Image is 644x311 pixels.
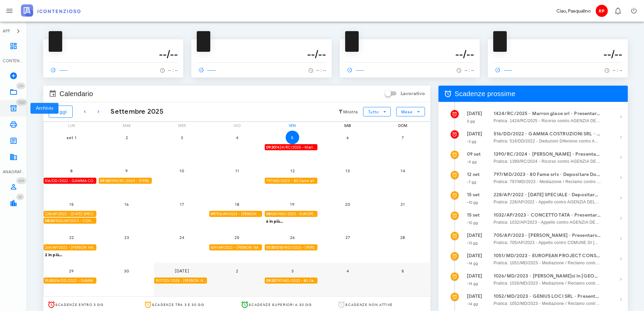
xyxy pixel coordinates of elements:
[154,277,207,284] div: 1517/DD/2025 - [PERSON_NAME] - Depositare i documenti processuali
[49,42,178,47] p: --------------
[54,109,67,115] span: Oggi
[65,268,78,273] span: 29
[368,109,379,114] span: Tutto
[45,278,54,283] strong: 11:30
[614,191,628,205] button: Mostra dettagli
[266,212,270,216] strong: 08
[494,117,601,124] span: Pratica: 1424/RC/2025 - Ricorso contro AGENZIA DELLE ENTRATE - RISCOSSIONE (Udienza)
[493,67,513,73] span: ------
[120,131,134,144] button: 2
[105,107,164,117] div: Settembre 2025
[120,164,134,178] button: 9
[265,122,320,129] div: ven
[494,151,601,158] strong: 1390/RC/2024 - [PERSON_NAME] - Presentarsi in Udienza
[230,197,244,211] button: 18
[345,303,393,307] span: Scadenze non attive
[341,202,354,207] span: 20
[341,197,354,211] button: 20
[341,164,354,178] button: 13
[175,131,189,144] button: 3
[467,261,478,266] small: -14 gg
[65,231,78,244] button: 22
[494,232,601,239] strong: 705/AP/2023 - [PERSON_NAME] - Presentarsi in Udienza
[230,264,244,277] button: 2
[49,106,73,118] button: Oggi
[120,197,134,211] button: 16
[266,145,276,150] strong: 09:30
[197,47,326,61] h3: --/--
[175,197,189,211] button: 17
[120,135,134,140] span: 2
[175,235,189,240] span: 24
[614,293,628,306] button: Mostra dettagli
[209,244,262,251] div: 559/AP/2022 - [PERSON_NAME] - Depositare Documenti per Udienza
[21,4,80,17] img: logo-text-2x.png
[596,5,608,17] span: RP
[230,168,244,173] span: 11
[494,138,601,145] span: Pratica: 516/DD/2022 - Deduzioni Difensive contro AGENZIA DELLE ENTRATE - RISCOSSIONE (Udienza)
[396,131,409,144] button: 7
[100,178,110,183] strong: 09:30
[363,107,391,116] button: Tutto
[494,110,601,117] strong: 1424/RC/2025 - Marron glace srl - Presentarsi in Udienza
[286,135,299,140] span: 5
[45,277,96,284] span: 516/DD/2022 - GAMMA COSTRUZIONI SRL - Presentarsi in Udienza
[3,169,24,175] div: ANAGRAFICA
[120,264,134,277] button: 30
[120,268,134,273] span: 30
[286,202,299,207] span: 19
[341,168,354,173] span: 13
[120,235,134,240] span: 23
[494,219,601,226] span: Pratica: 1032/AP/2023 - Appello contro AGENZIA DELLE ENTRATE - RISCOSSIONE (Udienza)
[375,122,430,129] div: dom
[341,135,354,140] span: 6
[614,110,628,124] button: Mostra dettagli
[65,264,78,277] button: 29
[401,90,425,97] label: Lavorativo
[467,131,482,137] strong: [DATE]
[266,277,317,284] span: 797/MD/2023 - 80 Fame srls - Presentarsi in Udienza
[49,65,71,75] a: ------
[174,268,189,273] span: [DATE]
[45,218,96,224] span: 1032/AP/2023 - CONCETTO TATA - Presentarsi in Udienza
[65,235,78,240] span: 22
[99,122,154,129] div: mar
[49,47,178,61] h3: --/--
[16,194,24,200] span: Distintivo
[467,111,482,116] strong: [DATE]
[467,159,477,164] small: -4 gg
[467,293,482,299] strong: [DATE]
[175,264,189,277] button: [DATE]
[16,83,25,89] span: Distintivo
[16,177,26,184] span: Distintivo
[230,235,244,240] span: 25
[286,264,299,277] button: 3
[467,119,475,124] small: 0 gg
[467,302,478,306] small: -14 gg
[494,272,601,280] strong: 1026/MD/2023 - [PERSON_NAME]si in [GEOGRAPHIC_DATA]
[197,67,216,73] span: ------
[494,199,601,205] span: Pratica: 228/AP/2022 - Appello contro AGENZIA DELLE ENTRATE - RISCOSSIONE (Udienza)
[396,268,409,273] span: 5
[230,135,244,140] span: 4
[467,192,480,198] strong: 15 set
[197,65,219,75] a: ------
[467,180,477,184] small: -7 gg
[396,164,409,178] button: 14
[467,253,482,259] strong: [DATE]
[396,231,409,244] button: 28
[494,178,601,185] span: Pratica: 797/MD/2023 - Mediazione / Reclamo contro AGENZIA DELLE ENTRATE - RISCOSSIONE (Udienza)
[467,220,478,225] small: -10 gg
[175,231,189,244] button: 24
[396,264,409,277] button: 5
[556,7,591,15] div: Ciao, Pasqualino
[396,107,425,116] button: Mese
[154,122,210,129] div: mer
[65,197,78,211] button: 15
[120,202,134,207] span: 16
[345,42,474,47] p: --------------
[316,68,326,73] span: -- : --
[493,42,622,47] p: --------------
[401,109,413,114] span: Mese
[286,197,299,211] button: 19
